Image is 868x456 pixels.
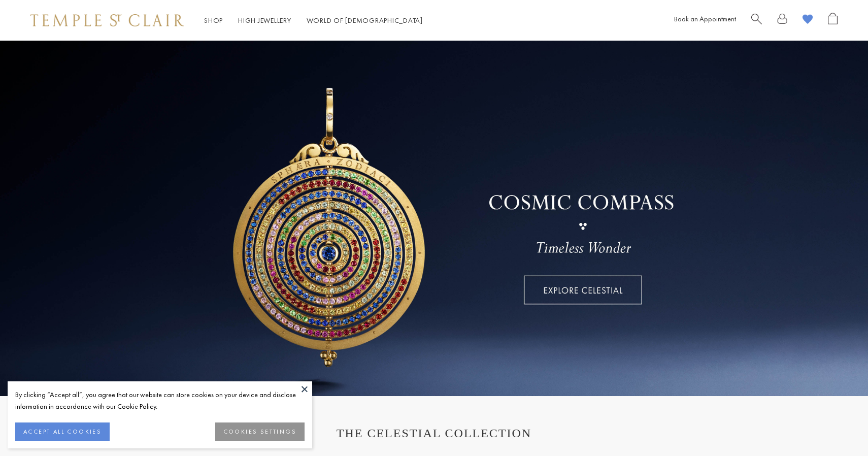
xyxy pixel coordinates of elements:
a: High JewelleryHigh Jewellery [238,16,291,25]
a: View Wishlist [803,13,813,28]
nav: Main navigation [204,14,423,27]
div: By clicking “Accept all”, you agree that our website can store cookies on your device and disclos... [15,389,305,412]
img: Temple St. Clair [30,14,184,26]
a: World of [DEMOGRAPHIC_DATA]World of [DEMOGRAPHIC_DATA] [307,16,423,25]
a: Book an Appointment [674,14,736,23]
iframe: Gorgias live chat messenger [817,408,858,446]
a: Open Shopping Bag [828,13,838,28]
a: Search [751,13,762,28]
button: ACCEPT ALL COOKIES [15,422,110,441]
h1: THE CELESTIAL COLLECTION [41,427,827,440]
a: ShopShop [204,16,223,25]
button: COOKIES SETTINGS [215,422,305,441]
